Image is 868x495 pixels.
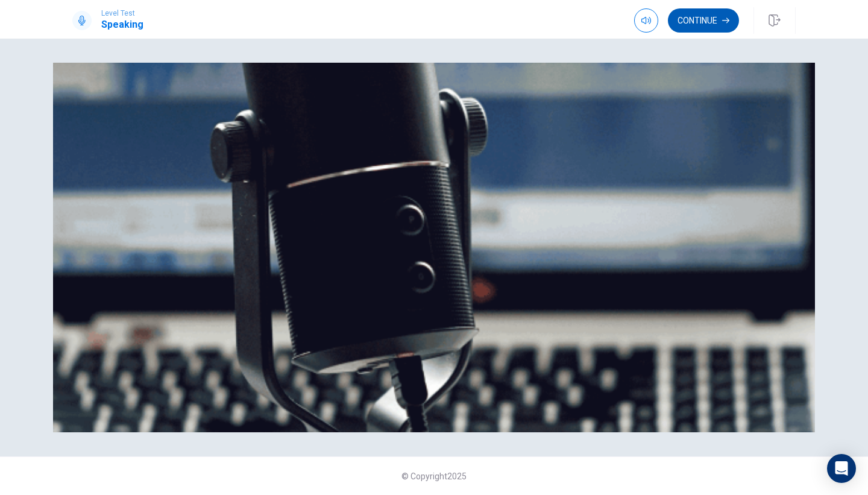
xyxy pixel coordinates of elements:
span: © Copyright 2025 [401,471,467,481]
div: Open Intercom Messenger [827,454,856,483]
h1: Speaking [101,17,143,32]
button: Continue [668,8,739,33]
img: speaking intro [53,63,815,432]
span: Level Test [101,9,143,17]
